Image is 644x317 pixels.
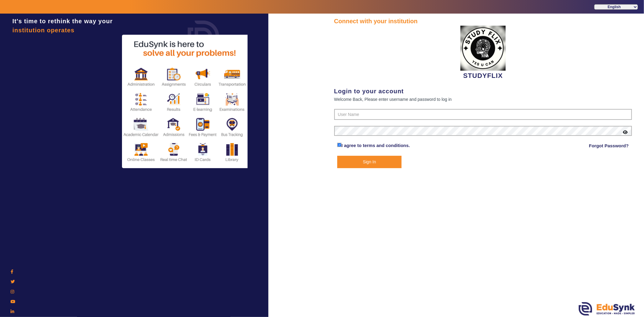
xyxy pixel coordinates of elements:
img: edusynk.png [579,302,635,315]
div: Login to your account [334,87,632,96]
div: STUDYFLIX [334,26,632,81]
div: Connect with your institution [334,17,632,26]
span: It's time to rethink the way your [12,18,113,24]
input: User Name [334,109,632,120]
img: login.png [181,14,226,59]
span: institution operates [12,27,75,34]
button: Sign In [337,156,402,168]
div: Welcome Back, Please enter username and password to log in [334,96,632,103]
img: login2.png [122,35,249,168]
img: 71dce94a-bed6-4ff3-a9ed-96170f5a9cb7 [460,26,506,71]
a: I agree to terms and conditions. [341,143,410,148]
a: Forgot Password? [589,142,629,149]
